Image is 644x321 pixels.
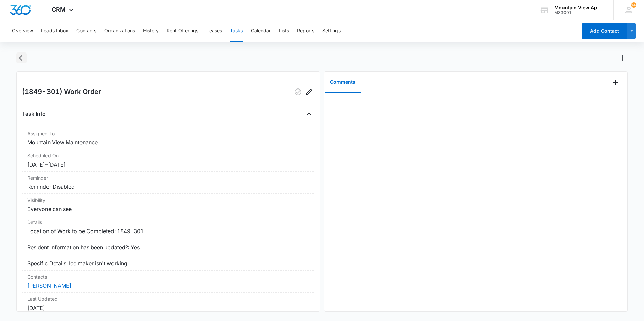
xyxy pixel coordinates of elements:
span: 146 [631,2,636,8]
button: Overview [12,20,33,42]
a: [PERSON_NAME] [27,282,71,289]
div: ReminderReminder Disabled [22,172,314,194]
button: Leads Inbox [41,20,68,42]
div: DetailsLocation of Work to be Completed: 1849-301 Resident Information has been updated?: Yes Spe... [22,216,314,271]
dt: Last Updated [27,295,309,302]
button: Calendar [251,20,271,42]
button: Lists [279,20,289,42]
div: Scheduled On[DATE]–[DATE] [22,149,314,172]
h2: (1849-301) Work Order [22,86,101,97]
dt: Contacts [27,273,309,280]
button: Organizations [104,20,135,42]
h4: Task Info [22,110,46,118]
button: Reports [297,20,314,42]
dd: Everyone can see [27,205,309,213]
dt: Scheduled On [27,152,309,159]
dt: Visibility [27,197,309,204]
button: Leases [206,20,222,42]
button: Actions [617,52,628,63]
dd: Location of Work to be Completed: 1849-301 Resident Information has been updated?: Yes Specific D... [27,227,309,267]
button: Tasks [230,20,243,42]
div: Contacts[PERSON_NAME] [22,271,314,293]
button: Close [303,108,314,119]
dt: Reminder [27,174,309,181]
div: notifications count [631,2,636,8]
button: Rent Offerings [167,20,198,42]
button: Add Comment [610,77,621,88]
dd: Mountain View Maintenance [27,138,309,146]
button: Contacts [76,20,96,42]
div: Last Updated[DATE] [22,293,314,315]
button: Edit [303,86,314,97]
button: History [143,20,159,42]
dt: Details [27,219,309,226]
div: account name [554,5,604,10]
button: Settings [322,20,341,42]
dd: [DATE] – [DATE] [27,160,309,169]
div: VisibilityEveryone can see [22,194,314,216]
span: CRM [52,6,66,13]
button: Add Contact [582,23,627,39]
button: Back [16,52,27,63]
dt: Assigned To [27,130,309,137]
div: Assigned ToMountain View Maintenance [22,127,314,149]
button: Comments [325,72,361,93]
dd: [DATE] [27,304,309,312]
dd: Reminder Disabled [27,183,309,191]
div: account id [554,10,604,15]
